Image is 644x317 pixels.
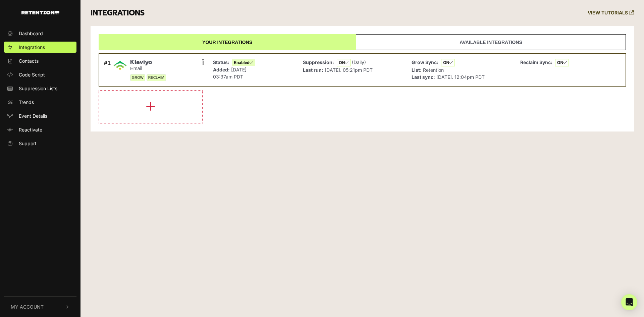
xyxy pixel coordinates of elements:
[21,11,59,14] img: Retention.com
[11,303,44,310] span: My Account
[99,34,356,50] a: Your integrations
[621,294,637,310] div: Open Intercom Messenger
[213,67,230,72] strong: Added:
[4,42,76,53] a: Integrations
[147,74,166,81] span: RECLAIM
[588,10,634,16] a: VIEW TUTORIALS
[436,74,485,80] span: [DATE]. 12:04pm PDT
[4,297,76,317] button: My Account
[232,59,255,66] span: Enabled
[213,59,229,65] strong: Status:
[337,59,351,66] span: ON
[441,59,455,66] span: ON
[412,59,438,65] strong: Grow Sync:
[91,8,145,18] h3: INTEGRATIONS
[19,126,42,133] span: Reactivate
[412,74,435,80] strong: Last sync:
[4,83,76,94] a: Suppression Lists
[4,124,76,135] a: Reactivate
[325,67,373,73] span: [DATE]. 05:21pm PDT
[130,59,166,66] span: Klaviyo
[19,71,45,78] span: Code Script
[130,66,166,71] small: Email
[19,57,39,64] span: Contacts
[4,55,76,66] a: Contacts
[19,99,34,106] span: Trends
[303,59,334,65] strong: Suppression:
[4,69,76,80] a: Code Script
[4,97,76,108] a: Trends
[19,44,45,51] span: Integrations
[520,59,552,65] strong: Reclaim Sync:
[412,67,422,73] strong: List:
[4,110,76,121] a: Event Details
[303,67,323,73] strong: Last run:
[113,59,127,72] img: Klaviyo
[352,59,366,65] span: (Daily)
[4,138,76,149] a: Support
[4,28,76,39] a: Dashboard
[104,59,111,82] div: #1
[423,67,444,73] span: Retention
[19,30,43,37] span: Dashboard
[130,74,145,81] span: GROW
[19,85,57,92] span: Suppression Lists
[19,112,47,119] span: Event Details
[19,140,37,147] span: Support
[213,67,247,80] span: [DATE] 03:37am PDT
[356,34,626,50] a: Available integrations
[555,59,569,66] span: ON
